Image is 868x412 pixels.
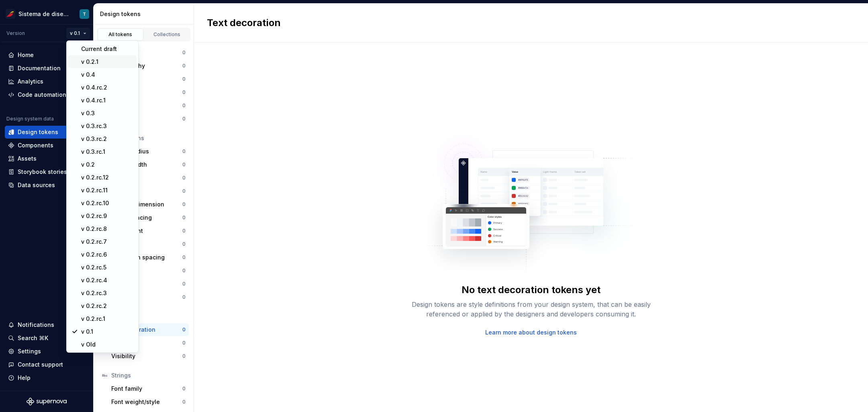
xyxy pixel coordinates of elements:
div: v 0.3 [81,109,133,117]
div: v 0.4.rc.1 [81,96,133,104]
div: v 0.2.rc.10 [81,199,133,207]
div: v 0.2.rc.5 [81,263,133,271]
div: v 0.3.rc.2 [81,135,133,143]
div: v 0.4.rc.2 [81,84,133,92]
div: v 0.2.rc.6 [81,251,133,259]
div: v 0.1 [81,328,133,336]
div: v 0.2 [81,161,133,169]
div: v 0.3.rc.3 [81,122,133,130]
div: v Old [81,341,133,349]
div: v 0.2.rc.12 [81,173,133,182]
div: v 0.2.rc.4 [81,276,133,284]
div: Current draft [81,45,133,53]
div: v 0.2.rc.9 [81,212,133,220]
div: v 0.2.rc.3 [81,289,133,297]
div: v 0.3.rc.1 [81,148,133,156]
div: v 0.2.rc.2 [81,302,133,310]
div: v 0.2.rc.1 [81,315,133,323]
div: v 0.2.rc.7 [81,238,133,246]
div: v 0.2.rc.8 [81,225,133,233]
div: v 0.2.rc.11 [81,186,133,194]
div: v 0.4 [81,71,133,79]
div: v 0.2.1 [81,58,133,66]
